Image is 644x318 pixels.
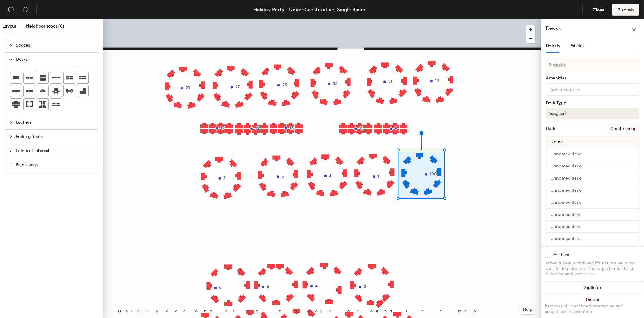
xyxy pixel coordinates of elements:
[26,24,64,29] span: Neighborhoods (0)
[9,44,12,47] span: collapsed
[5,4,17,16] button: Undo (⌘ + Z)
[547,222,638,231] input: Unnamed desk
[546,101,639,105] div: Desk Type
[547,150,638,158] input: Unnamed desk
[8,6,14,12] span: undo
[546,126,557,131] div: Desks
[254,6,366,13] div: Holiday Party - Under Construction, Single Room
[16,130,94,144] span: Parking Spots
[587,4,610,16] button: Close
[16,53,94,67] span: Desks
[569,43,584,48] span: Policies
[9,121,12,124] span: collapsed
[632,28,636,32] span: close
[547,235,638,243] input: Unnamed desk
[608,124,639,134] button: Create group
[547,162,638,170] input: Unnamed desk
[520,305,535,314] button: Help
[546,24,612,32] h4: Desks
[612,4,639,16] button: Publish
[16,38,94,52] span: Spaces
[545,303,640,314] div: Removes all associated reservation and assignment information
[9,58,12,61] span: expanded
[553,252,569,257] div: Archive
[16,158,94,172] span: Furnishings
[9,163,12,167] span: collapsed
[547,137,566,148] span: Name
[19,4,32,16] button: Redo (⌘ + ⇧ + Z)
[547,174,638,183] input: Unnamed desk
[593,7,605,13] span: Close
[547,210,638,219] input: Unnamed desk
[546,43,560,48] span: Details
[547,186,638,195] input: Unnamed desk
[549,86,603,93] input: Add amenities
[546,108,639,119] button: Assigned
[9,149,12,153] span: collapsed
[16,115,94,129] span: Lockers
[546,261,639,277] div: When a desk is archived it's not active in any user-facing features. Your organization is not bil...
[541,282,644,294] button: Duplicate
[547,198,638,207] input: Unnamed desk
[16,144,94,158] span: Points of Interest
[9,135,12,138] span: collapsed
[546,76,639,81] div: Amenities
[2,24,16,29] span: Layout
